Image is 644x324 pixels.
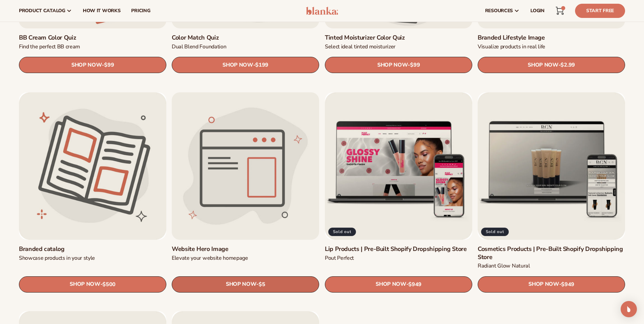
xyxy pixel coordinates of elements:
span: SHOP NOW [528,62,558,68]
a: Tinted Moisturizer Color Quiz [325,34,472,42]
img: logo [306,7,338,15]
span: $5 [259,281,265,287]
a: SHOP NOW- $500 [19,276,166,292]
span: LOGIN [530,8,545,14]
span: SHOP NOW [528,281,559,287]
a: Website Hero Image [172,245,319,253]
span: SHOP NOW [377,62,408,68]
a: SHOP NOW- $99 [19,57,166,73]
span: $2.99 [560,62,575,69]
span: SHOP NOW [222,62,253,68]
span: SHOP NOW [71,62,102,68]
a: Branded Lifestyle Image [478,34,625,42]
a: Color Match Quiz [172,34,319,42]
span: SHOP NOW [376,281,406,287]
span: $99 [410,62,420,69]
span: $99 [104,62,114,69]
a: SHOP NOW- $949 [478,276,625,292]
div: Open Intercom Messenger [621,301,637,317]
span: $949 [408,281,422,287]
a: SHOP NOW- $949 [325,276,472,292]
span: product catalog [19,8,65,14]
span: $949 [561,281,574,287]
a: SHOP NOW- $2.99 [478,57,625,73]
span: $500 [102,281,116,287]
a: SHOP NOW- $5 [172,276,319,292]
a: Lip Products | Pre-Built Shopify Dropshipping Store [325,245,472,253]
a: BB Cream Color Quiz [19,34,166,42]
a: SHOP NOW- $199 [172,57,319,73]
a: Cosmetics Products | Pre-Built Shopify Dropshipping Store [478,245,625,261]
span: pricing [131,8,150,14]
a: Branded catalog [19,245,166,253]
a: SHOP NOW- $99 [325,57,472,73]
span: SHOP NOW [70,281,100,287]
a: Start Free [575,4,625,18]
span: $199 [256,62,269,69]
span: resources [485,8,513,14]
span: How It Works [83,8,121,14]
span: SHOP NOW [226,281,256,287]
